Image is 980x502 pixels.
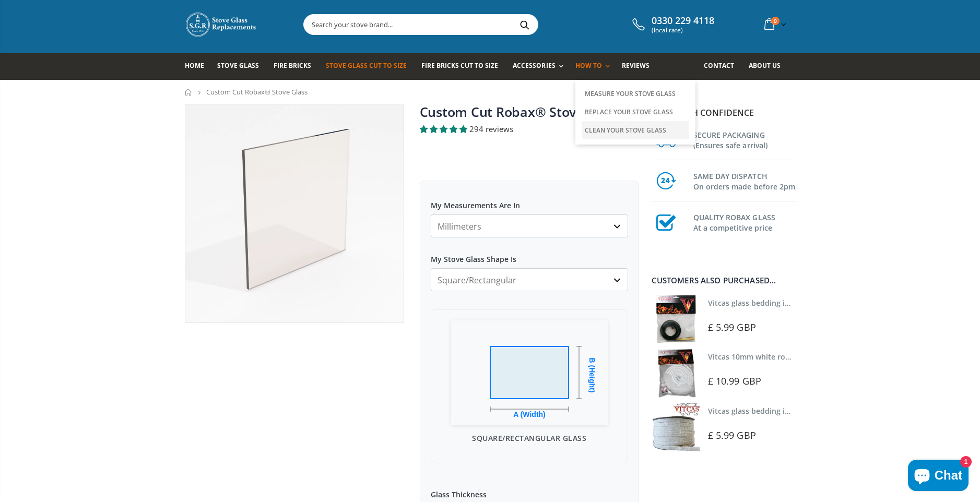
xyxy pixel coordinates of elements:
[421,61,498,70] span: Fire Bricks Cut To Size
[749,61,781,70] span: About us
[693,169,796,192] h3: SAME DAY DISPATCH On orders made before 2pm
[575,61,602,70] span: How To
[217,61,259,70] span: Stove Glass
[652,106,796,119] p: Shop with confidence
[206,87,308,97] span: Custom Cut Robax® Stove Glass
[513,61,555,70] span: Accessories
[708,375,761,387] span: £ 10.99 GBP
[274,61,311,70] span: Fire Bricks
[630,15,714,34] a: 0330 229 4118 (local rate)
[431,481,628,499] label: Glass Thickness
[708,321,756,333] span: £ 5.99 GBP
[326,53,415,80] a: Stove Glass Cut To Size
[905,460,972,494] inbox-online-store-chat: Shopify online store chat
[513,53,568,80] a: Accessories
[749,53,788,80] a: About us
[652,349,700,397] img: Vitcas white rope, glue and gloves kit 10mm
[575,53,615,80] a: How To
[693,210,796,233] h3: QUALITY ROBAX GLASS At a competitive price
[622,53,657,80] a: Reviews
[420,124,469,134] span: 4.94 stars
[582,121,689,139] a: Clean Your Stove Glass
[442,433,617,444] p: Square/Rectangular Glass
[652,403,700,451] img: Vitcas stove glass bedding in tape
[431,192,628,210] label: My Measurements Are In
[708,406,930,416] a: Vitcas glass bedding in tape - 2mm x 15mm x 2 meters (White)
[652,27,714,34] span: (local rate)
[704,61,734,70] span: Contact
[185,89,193,95] a: Home
[693,128,796,151] h3: SECURE PACKAGING (Ensures safe arrival)
[708,352,913,362] a: Vitcas 10mm white rope kit - includes rope seal and glue!
[469,124,513,134] span: 294 reviews
[513,15,537,34] button: Search
[185,11,258,38] img: Stove Glass Replacement
[704,53,742,80] a: Contact
[274,53,319,80] a: Fire Bricks
[431,245,628,264] label: My Stove Glass Shape Is
[420,103,620,121] a: Custom Cut Robax® Stove Glass
[326,61,407,70] span: Stove Glass Cut To Size
[771,17,780,25] span: 0
[652,15,714,27] span: 0330 229 4118
[185,104,404,322] img: stove_glass_made_to_measure_800x_crop_center.webp
[582,103,689,121] a: Replace Your Stove Glass
[185,53,212,80] a: Home
[708,429,756,441] span: £ 5.99 GBP
[622,61,650,70] span: Reviews
[652,277,796,284] div: Customers also purchased...
[708,298,903,308] a: Vitcas glass bedding in tape - 2mm x 10mm x 2 meters
[185,61,204,70] span: Home
[582,85,689,103] a: Measure Your Stove Glass
[760,14,788,34] a: 0
[451,320,608,425] img: Square/Rectangular Glass
[421,53,506,80] a: Fire Bricks Cut To Size
[217,53,267,80] a: Stove Glass
[304,15,655,34] input: Search your stove brand...
[652,295,700,343] img: Vitcas stove glass bedding in tape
